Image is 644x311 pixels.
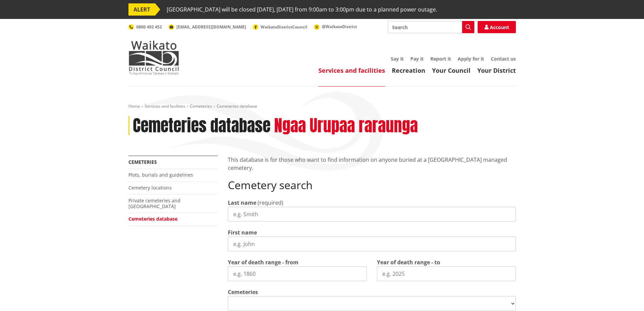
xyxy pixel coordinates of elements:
span: ALERT [128,3,155,16]
input: e.g. John [228,237,516,251]
span: (required) [258,199,283,206]
img: Waikato District Council - Te Kaunihera aa Takiwaa o Waikato [128,41,179,74]
a: [EMAIL_ADDRESS][DOMAIN_NAME] [169,24,246,30]
a: Cemeteries [190,103,212,109]
span: 0800 492 452 [136,24,162,30]
a: Cemetery locations [128,184,172,191]
iframe: Messenger Launcher [613,283,637,307]
nav: breadcrumb [128,104,516,109]
h1: Cemeteries database [133,116,270,136]
a: Cemeteries [128,159,157,165]
a: Plots, burials and guidelines [128,172,193,178]
label: Last name [228,199,256,207]
a: Services and facilities [318,66,385,74]
label: Year of death range - to [377,258,440,266]
a: Your Council [432,66,471,74]
a: 0800 492 452 [128,24,162,30]
a: Recreation [392,66,425,74]
a: Services and facilities [145,103,185,109]
input: e.g. 1860 [228,266,367,281]
input: Search input [388,21,474,33]
p: This database is for those who want to find information on anyone buried at a [GEOGRAPHIC_DATA] m... [228,156,516,172]
h2: Cemetery search [228,179,516,192]
label: Cemeteries [228,288,258,296]
a: Cemeteries database [128,216,177,222]
a: Report it [430,55,451,62]
a: Pay it [410,55,424,62]
span: [EMAIL_ADDRESS][DOMAIN_NAME] [176,24,246,30]
span: @WaikatoDistrict [322,24,357,29]
a: Account [478,21,516,33]
span: [GEOGRAPHIC_DATA] will be closed [DATE], [DATE] from 9:00am to 3:00pm due to a planned power outage. [167,3,437,16]
label: First name [228,228,257,237]
label: Year of death range - from [228,258,299,266]
a: Contact us [491,55,516,62]
h2: Ngaa Urupaa raraunga [274,116,418,136]
a: Say it [391,55,404,62]
a: Your District [477,66,516,74]
a: @WaikatoDistrict [314,24,357,29]
span: WaikatoDistrictCouncil [261,24,307,30]
input: e.g. Smith [228,207,516,222]
span: Cemeteries database [217,103,257,109]
input: e.g. 2025 [377,266,516,281]
a: Private cemeteries and [GEOGRAPHIC_DATA] [128,197,181,209]
a: Home [128,103,140,109]
a: Apply for it [458,55,484,62]
a: WaikatoDistrictCouncil [253,24,307,30]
